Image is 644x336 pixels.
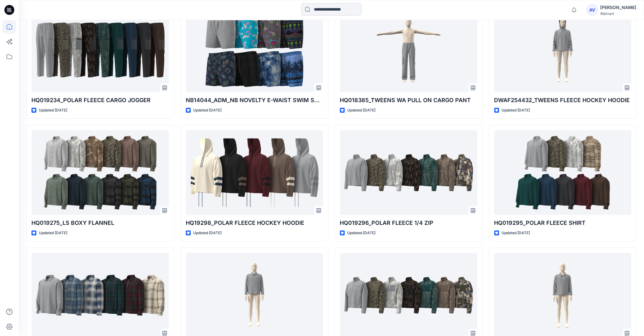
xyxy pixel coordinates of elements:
[347,107,376,114] p: Updated [DATE]
[186,96,323,105] p: NB14044_ADM_NB NOVELTY E-WAIST SWIM SHORT
[186,219,323,227] p: HQ19298_POLAR FLEECE HOCKEY HOODIE
[39,107,67,114] p: Updated [DATE]
[347,230,376,236] p: Updated [DATE]
[186,7,323,92] a: NB14044_ADM_NB NOVELTY E-WAIST SWIM SHORT
[340,130,477,215] a: HQ019296_POLAR FLEECE 1/4 ZIP
[31,130,169,215] a: HQ019275_LS BOXY FLANNEL
[586,4,598,16] div: AV
[193,230,222,236] p: Updated [DATE]
[193,107,222,114] p: Updated [DATE]
[502,107,530,114] p: Updated [DATE]
[31,7,169,92] a: HQ019234_POLAR FLEECE CARGO JOGGER
[31,219,169,227] p: HQ019275_LS BOXY FLANNEL
[494,130,632,215] a: HQ019295_POLAR FLEECE SHIRT
[39,230,67,236] p: Updated [DATE]
[494,7,632,92] a: DWAF254432_TWEENS FLEECE HOCKEY HOODIE
[340,7,477,92] a: HQ018385_TWEENS WA PULL ON CARGO PANT
[600,4,636,11] div: [PERSON_NAME]
[31,96,169,105] p: HQ019234_POLAR FLEECE CARGO JOGGER
[502,230,530,236] p: Updated [DATE]
[494,96,632,105] p: DWAF254432_TWEENS FLEECE HOCKEY HOODIE
[600,11,636,16] div: Walmart
[340,96,477,105] p: HQ018385_TWEENS WA PULL ON CARGO PANT
[340,219,477,227] p: HQ019296_POLAR FLEECE 1/4 ZIP
[186,130,323,215] a: HQ19298_POLAR FLEECE HOCKEY HOODIE
[494,219,632,227] p: HQ019295_POLAR FLEECE SHIRT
